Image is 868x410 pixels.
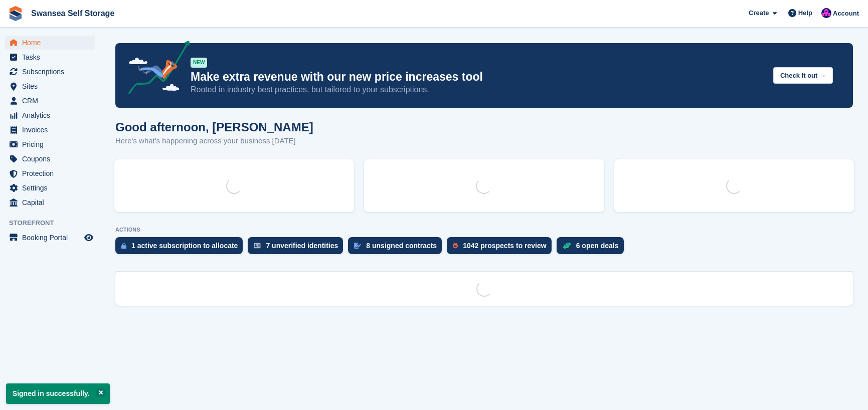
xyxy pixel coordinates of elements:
[22,123,82,137] span: Invoices
[83,232,95,244] a: Preview store
[5,231,95,245] a: menu
[22,36,82,50] span: Home
[463,242,547,250] div: 1042 prospects to review
[22,79,82,93] span: Sites
[9,218,100,228] span: Storefront
[5,36,95,50] a: menu
[5,181,95,195] a: menu
[8,6,23,21] img: stora-icon-8386f47178a22dfd0bd8f6a31ec36ba5ce8667c1dd55bd0f319d3a0aa187defe.svg
[821,8,831,18] img: Donna Davies
[22,152,82,166] span: Coupons
[557,237,629,259] a: 6 open deals
[5,123,95,137] a: menu
[131,242,238,250] div: 1 active subscription to allocate
[354,243,361,249] img: contract_signature_icon-13c848040528278c33f63329250d36e43548de30e8caae1d1a13099fd9432cc5.svg
[115,120,313,134] h1: Good afternoon, [PERSON_NAME]
[191,70,765,84] p: Make extra revenue with our new price increases tool
[5,79,95,93] a: menu
[5,195,95,210] a: menu
[115,227,853,233] p: ACTIONS
[22,108,82,122] span: Analytics
[115,135,313,147] p: Here's what's happening across your business [DATE]
[120,41,190,98] img: price-adjustments-announcement-icon-8257ccfd72463d97f412b2fc003d46551f7dbcb40ab6d574587a9cd5c0d94...
[22,195,82,210] span: Capital
[5,137,95,151] a: menu
[348,237,447,259] a: 8 unsigned contracts
[563,242,571,249] img: deal-1b604bf984904fb50ccaf53a9ad4b4a5d6e5aea283cecdc64d6e3604feb123c2.svg
[5,65,95,79] a: menu
[5,152,95,166] a: menu
[576,242,619,250] div: 6 open deals
[115,237,248,259] a: 1 active subscription to allocate
[254,243,261,249] img: verify_identity-adf6edd0f0f0b5bbfe63781bf79b02c33cf7c696d77639b501bdc392416b5a36.svg
[22,231,82,245] span: Booking Portal
[121,243,126,249] img: active_subscription_to_allocate_icon-d502201f5373d7db506a760aba3b589e785aa758c864c3986d89f69b8ff3...
[5,108,95,122] a: menu
[266,242,338,250] div: 7 unverified identities
[5,50,95,64] a: menu
[22,94,82,108] span: CRM
[22,50,82,64] span: Tasks
[447,237,557,259] a: 1042 prospects to review
[833,9,859,19] span: Account
[22,181,82,195] span: Settings
[5,94,95,108] a: menu
[773,67,833,84] button: Check it out →
[22,65,82,79] span: Subscriptions
[366,242,437,250] div: 8 unsigned contracts
[453,243,458,249] img: prospect-51fa495bee0391a8d652442698ab0144808aea92771e9ea1ae160a38d050c398.svg
[22,137,82,151] span: Pricing
[5,166,95,180] a: menu
[191,58,207,68] div: NEW
[27,5,118,22] a: Swansea Self Storage
[6,383,110,404] p: Signed in successfully.
[191,84,765,95] p: Rooted in industry best practices, but tailored to your subscriptions.
[22,166,82,180] span: Protection
[798,8,812,18] span: Help
[749,8,769,18] span: Create
[248,237,348,259] a: 7 unverified identities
